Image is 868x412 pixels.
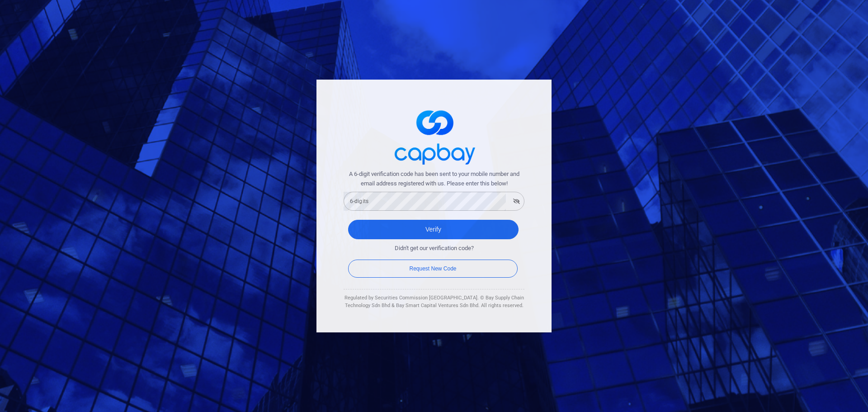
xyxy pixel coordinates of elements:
button: Request New Code [348,260,518,278]
button: Verify [348,220,519,239]
div: Regulated by Securities Commission [GEOGRAPHIC_DATA]. © Bay Supply Chain Technology Sdn Bhd & Bay... [344,294,524,310]
span: A 6-digit verification code has been sent to your mobile number and email address registered with... [344,170,524,189]
img: logo [389,102,479,170]
span: Didn't get our verification code? [395,244,474,253]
